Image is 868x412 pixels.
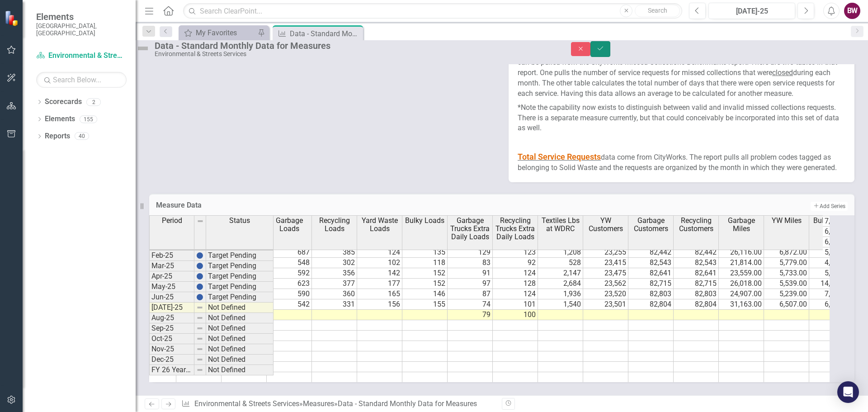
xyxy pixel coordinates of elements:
td: 124 [357,247,402,258]
img: 8DAGhfEEPCf229AAAAAElFTkSuQmCC [196,335,203,342]
td: 14,012.00 [809,279,854,289]
span: Textiles Lbs at WDRC [540,217,581,232]
td: 156 [357,299,402,310]
td: 26,116.00 [719,247,764,258]
button: [DATE]-25 [708,3,795,19]
div: 40 [75,133,89,140]
td: 5,539.00 [764,279,809,289]
button: BW [844,3,860,19]
td: 118 [402,258,448,268]
td: 91 [448,268,493,279]
td: 1,208 [538,247,583,258]
span: Recycling Loads [314,217,355,232]
td: Target Pending [206,292,274,303]
td: 155 [402,299,448,310]
td: 377 [312,279,357,289]
a: Measures [303,399,334,408]
img: 8DAGhfEEPCf229AAAAAElFTkSuQmCC [197,218,204,225]
td: 6,872.00 [764,247,809,258]
div: [DATE]-25 [712,6,792,17]
img: 8DAGhfEEPCf229AAAAAElFTkSuQmCC [196,325,203,332]
div: Open Intercom Messenger [837,381,859,403]
td: 82,715 [674,279,719,289]
td: 23,501 [583,299,628,310]
h3: Measure Data [156,201,537,209]
span: Search [648,7,667,14]
span: Total Service Requests [518,152,601,161]
td: 79 [448,310,493,320]
u: closed [772,68,793,77]
div: 155 [80,115,97,123]
span: YW Miles [772,217,802,225]
td: Not Defined [206,344,274,355]
span: Yard Waste Loads [359,217,400,232]
td: 23,520 [583,289,628,299]
span: Status [229,217,250,225]
td: 331 [312,299,357,310]
td: 165 [357,289,402,299]
td: Aug-25 [149,313,194,323]
td: 542 [267,299,312,310]
span: Garbage Trucks Extra Daily Loads [449,217,491,241]
td: 23,475 [583,268,628,279]
td: 124 [493,289,538,299]
td: 87 [448,289,493,299]
div: Data - Standard Monthly Data for Measures [155,41,553,51]
td: 135 [402,247,448,258]
td: 360 [312,289,357,299]
td: 124 [493,268,538,279]
img: 8DAGhfEEPCf229AAAAAElFTkSuQmCC [196,304,203,311]
img: 8DAGhfEEPCf229AAAAAElFTkSuQmCC [196,366,203,374]
td: 92 [493,258,538,268]
td: 623 [267,279,312,289]
div: My Favorites [196,27,255,38]
div: Environmental & Streets Services [155,51,553,57]
td: 528 [538,258,583,268]
td: 100 [493,310,538,320]
td: Not Defined [206,313,274,323]
div: 2 [86,98,101,106]
td: 82,543 [628,258,674,268]
div: Data - Standard Monthly Data for Measures [338,399,477,408]
td: Not Defined [206,334,274,344]
img: 8DAGhfEEPCf229AAAAAElFTkSuQmCC [196,314,203,322]
td: Target Pending [206,282,274,292]
td: 6,507.00 [764,299,809,310]
td: 548 [267,258,312,268]
span: Garbage Loads [269,217,310,232]
td: Nov-25 [149,344,194,355]
input: Search ClearPoint... [183,3,682,19]
span: Elements [36,11,127,22]
td: 356 [312,268,357,279]
a: Elements [45,114,75,124]
td: 97 [448,279,493,289]
td: 177 [357,279,402,289]
td: 123 [493,247,538,258]
a: Environmental & Streets Services [194,399,299,408]
p: data come from CityWorks. The report pulls all problem codes tagged as belonging to Solid Waste a... [518,149,845,173]
p: *Note the capability now exists to distinguish between valid and invalid missed collections reque... [518,101,845,136]
td: Not Defined [206,365,274,375]
td: 26,018.00 [719,279,764,289]
td: Sep-25 [149,323,194,334]
td: 82,442 [628,247,674,258]
span: Recycling Trucks Extra Daily Loads [495,217,536,241]
button: Add Series [811,202,848,211]
td: 142 [357,268,402,279]
img: BgCOk07PiH71IgAAAABJRU5ErkJggg== [196,283,203,290]
td: Mar-25 [149,261,194,271]
a: Environmental & Streets Services [36,51,127,61]
td: Feb-25 [149,251,194,261]
td: Target Pending [206,251,274,261]
img: BgCOk07PiH71IgAAAABJRU5ErkJggg== [196,252,203,259]
a: My Favorites [181,27,255,38]
td: Oct-25 [149,334,194,344]
td: 82,804 [674,299,719,310]
td: 82,641 [674,268,719,279]
td: 7,620.00 [809,289,854,299]
div: Data - Standard Monthly Data for Measures [290,28,361,39]
small: [GEOGRAPHIC_DATA], [GEOGRAPHIC_DATA] [36,22,127,37]
span: Bulky Loads [405,217,444,225]
td: 128 [493,279,538,289]
td: 5,771.00 [809,268,854,279]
